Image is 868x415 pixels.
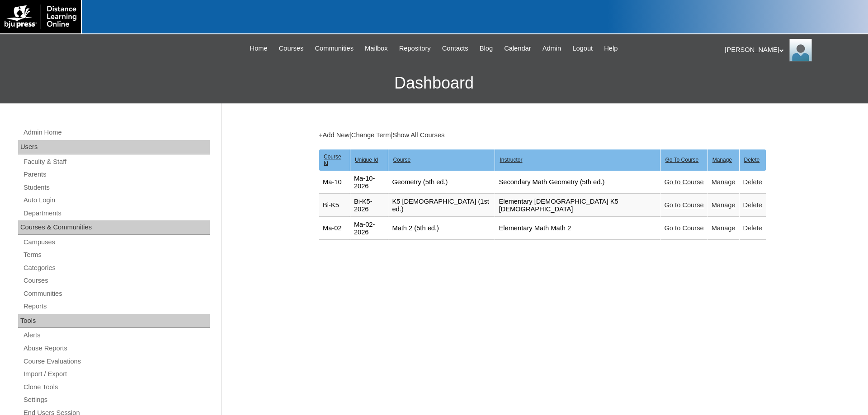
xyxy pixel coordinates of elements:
[480,43,493,54] span: Blog
[743,201,762,209] a: Delete
[542,43,561,54] span: Admin
[599,43,622,54] a: Help
[392,131,444,139] a: Show All Courses
[23,182,210,193] a: Students
[274,43,308,54] a: Courses
[350,194,388,217] td: Bi-K5-2026
[743,178,762,186] a: Delete
[315,43,354,54] span: Communities
[23,208,210,219] a: Departments
[664,178,703,186] a: Go to Course
[23,382,210,393] a: Clone Tools
[23,156,210,168] a: Faculty & Staff
[23,343,210,354] a: Abuse Reports
[399,43,431,54] span: Repository
[568,43,597,54] a: Logout
[665,157,698,163] u: Go To Course
[319,131,766,140] div: + | |
[388,194,495,217] td: K5 [DEMOGRAPHIC_DATA] (1st ed.)
[393,157,410,163] u: Course
[538,43,566,54] a: Admin
[23,288,210,299] a: Communities
[355,157,378,163] u: Unique Id
[23,301,210,312] a: Reports
[572,43,593,54] span: Logout
[725,39,859,61] div: [PERSON_NAME]
[664,201,703,209] a: Go to Course
[18,220,210,235] div: Courses & Communities
[712,224,736,232] a: Manage
[388,217,495,240] td: Math 2 (5th ed.)
[23,356,210,367] a: Course Evaluations
[712,201,736,209] a: Manage
[351,131,391,139] a: Change Term
[319,171,350,194] td: Ma-10
[475,43,497,54] a: Blog
[365,43,388,54] span: Mailbox
[279,43,304,54] span: Courses
[442,43,468,54] span: Contacts
[23,368,210,380] a: Import / Export
[350,217,388,240] td: Ma-02-2026
[712,178,736,186] a: Manage
[495,217,660,240] td: Elementary Math Math 2
[504,43,531,54] span: Calendar
[5,63,863,103] h3: Dashboard
[744,157,760,163] u: Delete
[245,43,272,54] a: Home
[23,237,210,248] a: Campuses
[250,43,268,54] span: Home
[23,275,210,286] a: Courses
[350,171,388,194] td: Ma-10-2026
[310,43,358,54] a: Communities
[664,224,703,232] a: Go to Course
[323,131,349,139] a: Add New
[495,171,660,194] td: Secondary Math Geometry (5th ed.)
[712,157,732,163] u: Manage
[388,171,495,194] td: Geometry (5th ed.)
[395,43,435,54] a: Repository
[23,169,210,180] a: Parents
[23,249,210,261] a: Terms
[438,43,473,54] a: Contacts
[5,5,76,29] img: logo-white.png
[743,224,762,232] a: Delete
[324,154,341,166] u: Course Id
[23,127,210,138] a: Admin Home
[360,43,392,54] a: Mailbox
[604,43,618,54] span: Help
[23,262,210,274] a: Categories
[23,394,210,406] a: Settings
[18,314,210,328] div: Tools
[500,43,535,54] a: Calendar
[789,39,812,61] img: Pam Miller / Distance Learning Online Staff
[18,140,210,154] div: Users
[319,217,350,240] td: Ma-02
[500,157,522,163] u: Instructor
[495,194,660,217] td: Elementary [DEMOGRAPHIC_DATA] K5 [DEMOGRAPHIC_DATA]
[319,194,350,217] td: Bi-K5
[23,330,210,341] a: Alerts
[23,195,210,206] a: Auto Login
